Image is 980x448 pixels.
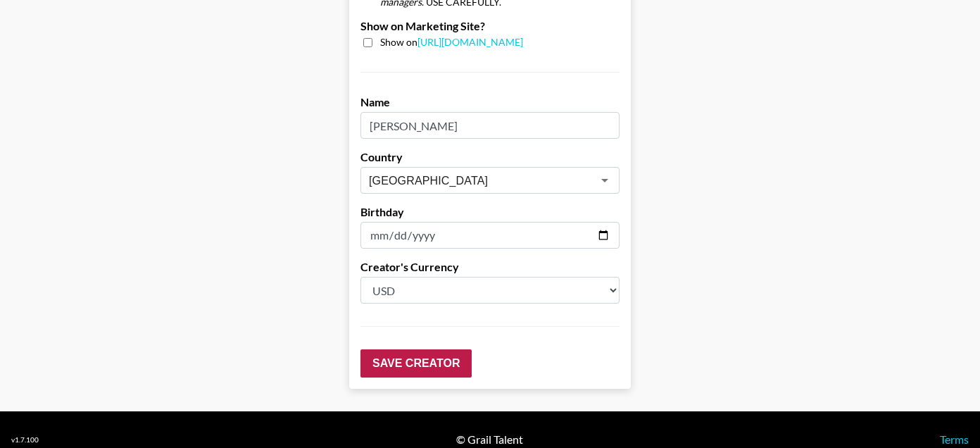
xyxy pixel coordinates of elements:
button: Open [595,170,615,190]
label: Show on Marketing Site? [360,19,620,33]
label: Country [360,150,620,164]
label: Name [360,95,620,109]
label: Creator's Currency [360,260,620,274]
div: © Grail Talent [456,433,523,447]
input: Save Creator [360,349,472,378]
span: Show on [380,36,523,49]
div: v 1.7.100 [11,435,39,444]
a: Terms [940,433,969,446]
label: Birthday [360,205,620,219]
a: [URL][DOMAIN_NAME] [417,36,523,48]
